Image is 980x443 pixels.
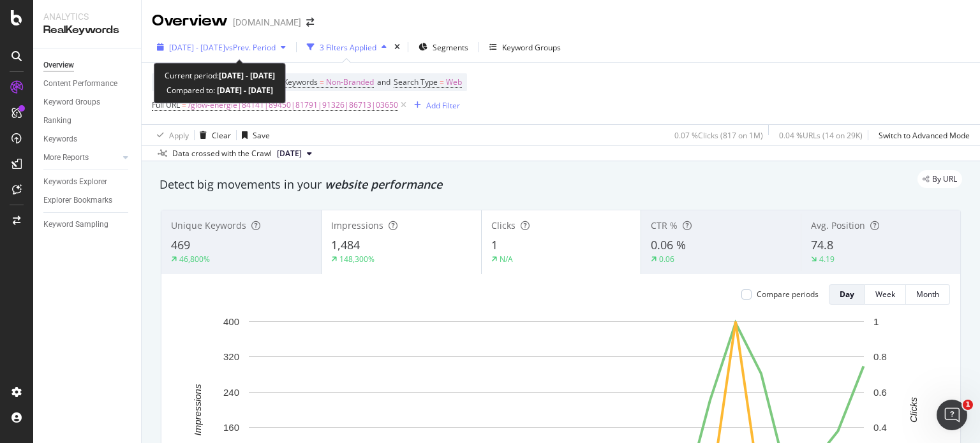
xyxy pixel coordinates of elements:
div: N/A [500,254,513,265]
div: Keyword Groups [502,42,561,53]
div: Compared to: [167,83,273,98]
span: [DATE] - [DATE] [169,42,225,53]
button: Add Filter [409,98,460,113]
div: Keyword Sampling [43,218,108,231]
button: Switch to Advanced Mode [873,125,970,145]
span: vs Prev. Period [225,42,276,53]
div: Overview [43,59,74,72]
button: Keyword Groups [484,37,566,57]
text: 0.6 [873,387,887,398]
span: Clicks [491,219,516,231]
span: Search Type [394,76,438,87]
button: Week [865,284,906,305]
text: 1 [873,316,879,327]
text: 160 [223,422,239,433]
div: Keywords [43,133,77,146]
span: 1,484 [331,237,360,252]
a: Keyword Sampling [43,218,132,231]
div: RealKeywords [43,23,131,38]
div: 3 Filters Applied [320,42,376,53]
div: Clear [212,130,231,141]
div: Content Performance [43,77,117,91]
a: Overview [43,59,132,72]
div: More Reports [43,151,89,164]
div: Keywords Explorer [43,175,107,189]
div: Current period: [165,68,275,83]
iframe: Intercom live chat [937,400,967,430]
div: times [392,41,403,54]
b: [DATE] - [DATE] [219,70,275,81]
div: arrow-right-arrow-left [306,18,314,27]
span: Web [446,73,462,91]
a: Ranking [43,114,132,127]
b: [DATE] - [DATE] [215,85,273,96]
div: Save [253,130,270,141]
button: Segments [413,37,473,57]
span: = [440,76,444,87]
span: 74.8 [811,237,833,252]
button: [DATE] [272,146,317,161]
span: CTR % [651,219,678,231]
span: 1 [491,237,498,252]
div: Compare periods [757,289,819,300]
span: and [377,76,390,87]
text: Impressions [192,384,203,435]
button: Clear [195,125,231,145]
div: Day [840,289,854,300]
span: = [182,99,186,110]
a: Keyword Groups [43,96,132,109]
div: 0.06 [659,254,674,265]
button: Month [906,284,950,305]
div: Explorer Bookmarks [43,194,112,207]
button: Apply [152,125,189,145]
div: Week [875,289,895,300]
a: Keywords [43,133,132,146]
button: Save [237,125,270,145]
div: [DOMAIN_NAME] [233,16,301,29]
a: Content Performance [43,77,132,91]
div: 0.07 % Clicks ( 817 on 1M ) [674,130,763,141]
span: Segments [433,42,468,53]
span: Unique Keywords [171,219,246,231]
div: Ranking [43,114,71,127]
span: Non-Branded [326,73,374,91]
div: legacy label [917,170,962,188]
text: Clicks [908,396,919,422]
div: Apply [169,130,189,141]
div: 0.04 % URLs ( 14 on 29K ) [779,130,863,141]
button: Day [829,284,865,305]
span: Full URL [152,99,180,110]
a: Explorer Bookmarks [43,194,132,207]
span: 2025 Aug. 24th [277,148,302,159]
button: [DATE] - [DATE]vsPrev. Period [152,37,291,57]
text: 320 [223,351,239,362]
span: Impressions [331,219,383,231]
div: 4.19 [819,254,835,265]
span: Keywords [283,76,318,87]
span: 469 [171,237,190,252]
span: 0.06 % [651,237,686,252]
span: /glow-energie|84141|89450|81791|91326|86713|03650 [188,96,398,114]
span: Avg. Position [811,219,865,231]
div: 46,800% [179,254,210,265]
div: Add Filter [426,100,460,111]
span: 1 [963,400,973,410]
button: 3 Filters Applied [302,37,392,57]
text: 240 [223,387,239,398]
a: Keywords Explorer [43,175,132,189]
a: More Reports [43,151,119,164]
text: 0.8 [873,351,887,362]
div: Analytics [43,10,131,23]
div: Keyword Groups [43,96,100,109]
text: 400 [223,316,239,327]
div: Overview [152,10,228,32]
div: 148,300% [339,254,375,265]
div: Switch to Advanced Mode [879,130,970,141]
text: 0.4 [873,422,887,433]
span: = [320,76,324,87]
div: Month [916,289,939,300]
div: Data crossed with the Crawl [172,148,272,159]
span: By URL [932,175,957,183]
